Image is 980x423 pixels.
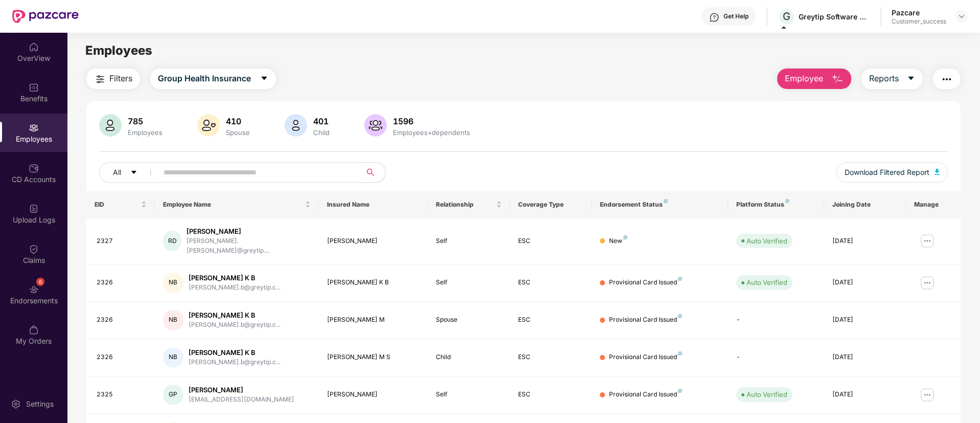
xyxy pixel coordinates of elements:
div: [DATE] [832,315,898,325]
img: svg+xml;base64,PHN2ZyBpZD0iTXlfT3JkZXJzIiBkYXRhLW5hbWU9Ik15IE9yZGVycyIgeG1sbnM9Imh0dHA6Ly93d3cudz... [29,325,39,335]
img: svg+xml;base64,PHN2ZyBpZD0iVXBsb2FkX0xvZ3MiIGRhdGEtbmFtZT0iVXBsb2FkIExvZ3MiIHhtbG5zPSJodHRwOi8vd3... [29,204,39,214]
div: NB [163,347,183,368]
div: Provisional Card Issued [609,390,682,399]
img: svg+xml;base64,PHN2ZyB4bWxucz0iaHR0cDovL3d3dy53My5vcmcvMjAwMC9zdmciIHdpZHRoPSI4IiBoZWlnaHQ9IjgiIH... [785,199,789,203]
th: Relationship [428,191,509,218]
th: Manage [906,191,961,218]
div: [PERSON_NAME] K B [189,273,281,283]
img: svg+xml;base64,PHN2ZyBpZD0iQmVuZWZpdHMiIHhtbG5zPSJodHRwOi8vd3d3LnczLm9yZy8yMDAwL3N2ZyIgd2lkdGg9Ij... [29,82,39,93]
img: svg+xml;base64,PHN2ZyB4bWxucz0iaHR0cDovL3d3dy53My5vcmcvMjAwMC9zdmciIHhtbG5zOnhsaW5rPSJodHRwOi8vd3... [364,114,387,137]
div: [PERSON_NAME].b@greytip.c... [189,283,281,293]
img: svg+xml;base64,PHN2ZyB4bWxucz0iaHR0cDovL3d3dy53My5vcmcvMjAwMC9zdmciIHdpZHRoPSI4IiBoZWlnaHQ9IjgiIH... [678,351,682,355]
div: Settings [23,399,57,409]
div: [EMAIL_ADDRESS][DOMAIN_NAME] [189,395,294,405]
img: svg+xml;base64,PHN2ZyBpZD0iU2V0dGluZy0yMHgyMCIgeG1sbnM9Imh0dHA6Ly93d3cudzMub3JnLzIwMDAvc3ZnIiB3aW... [11,399,21,409]
span: caret-down [130,169,137,177]
div: Self [436,278,501,287]
img: New Pazcare Logo [12,10,79,23]
th: Insured Name [319,191,428,218]
button: Filters [86,69,140,89]
div: 2326 [97,315,147,325]
div: NB [163,310,183,330]
div: Auto Verified [746,277,787,287]
span: EID [95,201,139,209]
img: svg+xml;base64,PHN2ZyB4bWxucz0iaHR0cDovL3d3dy53My5vcmcvMjAwMC9zdmciIHhtbG5zOnhsaW5rPSJodHRwOi8vd3... [285,114,307,137]
div: ESC [518,390,584,399]
span: Download Filtered Report [845,167,929,178]
div: [PERSON_NAME].b@greytip.c... [189,320,281,330]
div: Self [436,390,501,399]
img: svg+xml;base64,PHN2ZyBpZD0iSGVscC0zMngzMiIgeG1sbnM9Imh0dHA6Ly93d3cudzMub3JnLzIwMDAvc3ZnIiB3aWR0aD... [709,12,719,23]
img: manageButton [919,387,936,403]
div: 410 [224,116,252,126]
div: Platform Status [736,201,815,209]
div: Provisional Card Issued [609,278,682,287]
td: - [728,302,824,339]
img: svg+xml;base64,PHN2ZyBpZD0iRW5kb3JzZW1lbnRzIiB4bWxucz0iaHR0cDovL3d3dy53My5vcmcvMjAwMC9zdmciIHdpZH... [29,284,39,295]
span: Employee Name [163,201,303,209]
div: 2325 [97,390,147,399]
div: 2326 [97,278,147,287]
img: svg+xml;base64,PHN2ZyB4bWxucz0iaHR0cDovL3d3dy53My5vcmcvMjAwMC9zdmciIHdpZHRoPSI4IiBoZWlnaHQ9IjgiIH... [678,277,682,281]
div: [PERSON_NAME] M [327,315,420,325]
th: Coverage Type [510,191,592,218]
img: manageButton [919,275,936,291]
button: Employee [777,69,851,89]
div: ESC [518,315,584,325]
div: [PERSON_NAME] [327,390,420,399]
div: Provisional Card Issued [609,352,682,362]
span: Reports [869,72,899,85]
div: Auto Verified [746,389,787,399]
th: EID [86,191,155,218]
img: svg+xml;base64,PHN2ZyBpZD0iSG9tZSIgeG1sbnM9Imh0dHA6Ly93d3cudzMub3JnLzIwMDAvc3ZnIiB3aWR0aD0iMjAiIG... [29,42,39,52]
div: [PERSON_NAME] K B [189,310,281,320]
div: Pazcare [892,8,946,17]
img: svg+xml;base64,PHN2ZyB4bWxucz0iaHR0cDovL3d3dy53My5vcmcvMjAwMC9zdmciIHdpZHRoPSIyNCIgaGVpZ2h0PSIyNC... [941,73,953,85]
div: Greytip Software Private Limited [799,12,870,21]
img: svg+xml;base64,PHN2ZyB4bWxucz0iaHR0cDovL3d3dy53My5vcmcvMjAwMC9zdmciIHdpZHRoPSI4IiBoZWlnaHQ9IjgiIH... [678,389,682,393]
div: 6 [36,278,44,286]
div: NB [163,273,183,293]
span: caret-down [260,74,268,83]
div: [PERSON_NAME].[PERSON_NAME]@greytip.... [186,236,310,256]
span: search [360,168,380,176]
div: 401 [311,116,332,126]
span: Employee [785,72,823,85]
span: Group Health Insurance [158,72,251,85]
button: search [360,162,386,183]
div: ESC [518,352,584,362]
div: ESC [518,278,584,287]
img: svg+xml;base64,PHN2ZyBpZD0iRHJvcGRvd24tMzJ4MzIiIHhtbG5zPSJodHRwOi8vd3d3LnczLm9yZy8yMDAwL3N2ZyIgd2... [958,12,966,20]
div: [PERSON_NAME] K B [327,278,420,287]
img: svg+xml;base64,PHN2ZyBpZD0iQ2xhaW0iIHhtbG5zPSJodHRwOi8vd3d3LnczLm9yZy8yMDAwL3N2ZyIgd2lkdGg9IjIwIi... [29,244,39,254]
td: - [728,339,824,376]
img: svg+xml;base64,PHN2ZyB4bWxucz0iaHR0cDovL3d3dy53My5vcmcvMjAwMC9zdmciIHdpZHRoPSI4IiBoZWlnaHQ9IjgiIH... [623,235,627,239]
button: Group Health Insurancecaret-down [150,69,276,89]
div: 1596 [391,116,472,126]
img: svg+xml;base64,PHN2ZyBpZD0iQ0RfQWNjb3VudHMiIGRhdGEtbmFtZT0iQ0QgQWNjb3VudHMiIHhtbG5zPSJodHRwOi8vd3... [29,163,39,173]
div: Get Help [724,12,749,20]
div: 785 [126,116,165,126]
img: svg+xml;base64,PHN2ZyB4bWxucz0iaHR0cDovL3d3dy53My5vcmcvMjAwMC9zdmciIHhtbG5zOnhsaW5rPSJodHRwOi8vd3... [99,114,122,137]
img: svg+xml;base64,PHN2ZyB4bWxucz0iaHR0cDovL3d3dy53My5vcmcvMjAwMC9zdmciIHdpZHRoPSI4IiBoZWlnaHQ9IjgiIH... [664,199,668,203]
th: Joining Date [824,191,906,218]
button: Allcaret-down [99,162,161,183]
div: [DATE] [832,236,898,246]
span: Relationship [436,201,494,209]
img: svg+xml;base64,PHN2ZyB4bWxucz0iaHR0cDovL3d3dy53My5vcmcvMjAwMC9zdmciIHhtbG5zOnhsaW5rPSJodHRwOi8vd3... [197,114,220,137]
div: Spouse [436,315,501,325]
div: Child [436,352,501,362]
div: Auto Verified [746,236,787,246]
img: svg+xml;base64,PHN2ZyB4bWxucz0iaHR0cDovL3d3dy53My5vcmcvMjAwMC9zdmciIHhtbG5zOnhsaW5rPSJodHRwOi8vd3... [935,169,940,175]
div: [PERSON_NAME] M S [327,352,420,362]
div: [PERSON_NAME] K B [189,348,281,358]
div: Employees [126,128,165,137]
div: GP [163,385,183,405]
img: svg+xml;base64,PHN2ZyB4bWxucz0iaHR0cDovL3d3dy53My5vcmcvMjAwMC9zdmciIHhtbG5zOnhsaW5rPSJodHRwOi8vd3... [831,73,844,85]
div: Spouse [224,128,252,137]
img: svg+xml;base64,PHN2ZyBpZD0iRW1wbG95ZWVzIiB4bWxucz0iaHR0cDovL3d3dy53My5vcmcvMjAwMC9zdmciIHdpZHRoPS... [29,123,39,133]
div: Employees+dependents [391,128,472,137]
button: Reportscaret-down [861,69,923,89]
span: Filters [109,72,132,85]
button: Download Filtered Report [836,162,948,183]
